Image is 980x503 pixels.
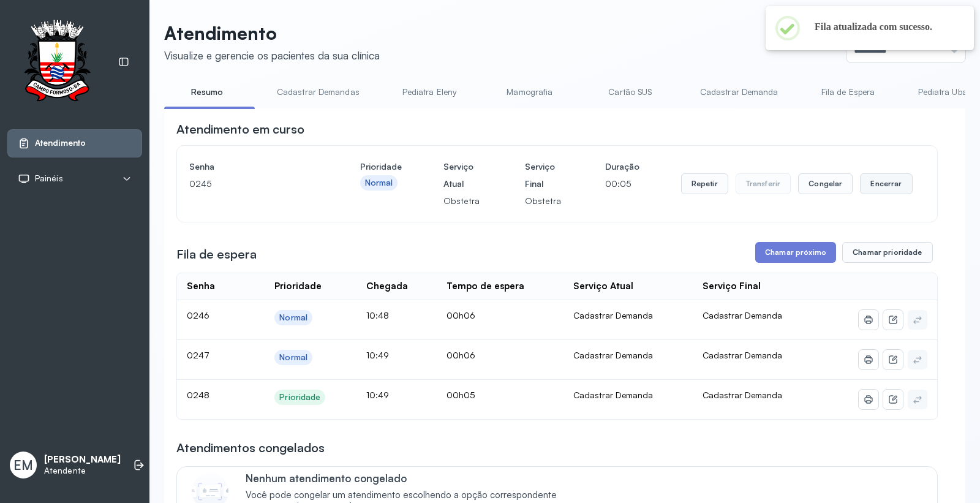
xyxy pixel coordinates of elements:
[703,281,761,292] div: Serviço Final
[605,158,639,175] h4: Duração
[447,310,475,320] span: 00h06
[755,242,836,263] button: Chamar próximo
[164,22,380,44] p: Atendimento
[525,192,563,210] p: Obstetra
[164,49,380,62] div: Visualize e gerencie os pacientes da sua clínica
[443,158,483,192] h4: Serviço Atual
[187,350,209,360] span: 0247
[366,281,408,292] div: Chegada
[443,192,483,210] p: Obstetra
[447,350,475,360] span: 00h06
[44,466,121,476] p: Atendente
[703,350,782,360] span: Cadastrar Demanda
[605,175,639,192] p: 00:05
[815,21,954,33] h2: Fila atualizada com sucesso.
[703,310,782,320] span: Cadastrar Demanda
[805,82,891,102] a: Fila de Espera
[187,281,215,292] div: Senha
[366,310,389,320] span: 10:48
[860,173,912,194] button: Encerrar
[842,242,933,263] button: Chamar prioridade
[587,82,673,102] a: Cartão SUS
[366,350,389,360] span: 10:49
[279,312,307,323] div: Normal
[18,137,132,149] a: Atendimento
[573,310,683,321] div: Cadastrar Demanda
[189,175,318,192] p: 0245
[35,173,63,184] span: Painéis
[447,281,524,292] div: Tempo de espera
[366,390,389,400] span: 10:49
[703,390,782,400] span: Cadastrar Demanda
[279,392,320,403] div: Prioridade
[447,390,475,400] span: 00h05
[189,158,318,175] h4: Senha
[573,281,633,292] div: Serviço Atual
[187,310,209,320] span: 0246
[13,20,101,105] img: Logotipo do estabelecimento
[525,158,563,192] h4: Serviço Final
[35,138,86,148] span: Atendimento
[681,173,728,194] button: Repetir
[386,82,472,102] a: Pediatra Eleny
[164,82,250,102] a: Resumo
[176,121,304,138] h3: Atendimento em curso
[573,390,683,401] div: Cadastrar Demanda
[360,158,402,175] h4: Prioridade
[688,82,791,102] a: Cadastrar Demanda
[573,350,683,361] div: Cadastrar Demanda
[176,246,257,263] h3: Fila de espera
[246,472,570,485] p: Nenhum atendimento congelado
[274,281,322,292] div: Prioridade
[487,82,573,102] a: Mamografia
[187,390,209,400] span: 0248
[365,178,393,188] div: Normal
[279,352,307,363] div: Normal
[176,439,325,456] h3: Atendimentos congelados
[798,173,853,194] button: Congelar
[736,173,791,194] button: Transferir
[265,82,372,102] a: Cadastrar Demandas
[44,454,121,466] p: [PERSON_NAME]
